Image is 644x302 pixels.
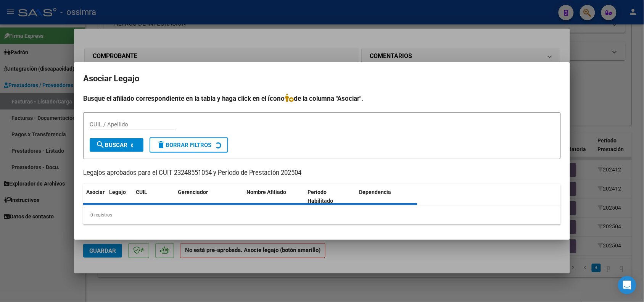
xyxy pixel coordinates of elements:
[83,184,106,209] datatable-header-cell: Asociar
[83,71,561,86] h2: Asociar Legajo
[136,189,147,195] span: CUIL
[109,189,126,195] span: Legajo
[246,189,286,195] span: Nombre Afiliado
[175,184,243,209] datatable-header-cell: Gerenciador
[96,140,105,149] mat-icon: search
[305,184,356,209] datatable-header-cell: Periodo Habilitado
[178,189,208,195] span: Gerenciador
[106,184,133,209] datatable-header-cell: Legajo
[156,142,211,149] span: Borrar Filtros
[90,138,143,152] button: Buscar
[308,189,333,204] span: Periodo Habilitado
[83,94,561,103] h4: Busque el afiliado correspondiente en la tabla y haga click en el ícono de la columna "Asociar".
[86,189,105,195] span: Asociar
[83,168,561,178] p: Legajos aprobados para el CUIT 23248551054 y Período de Prestación 202504
[133,184,175,209] datatable-header-cell: CUIL
[359,189,391,195] span: Dependencia
[356,184,418,209] datatable-header-cell: Dependencia
[150,137,228,153] button: Borrar Filtros
[156,140,166,149] mat-icon: delete
[618,276,636,294] div: Open Intercom Messenger
[96,142,127,149] span: Buscar
[83,205,561,224] div: 0 registros
[243,184,305,209] datatable-header-cell: Nombre Afiliado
